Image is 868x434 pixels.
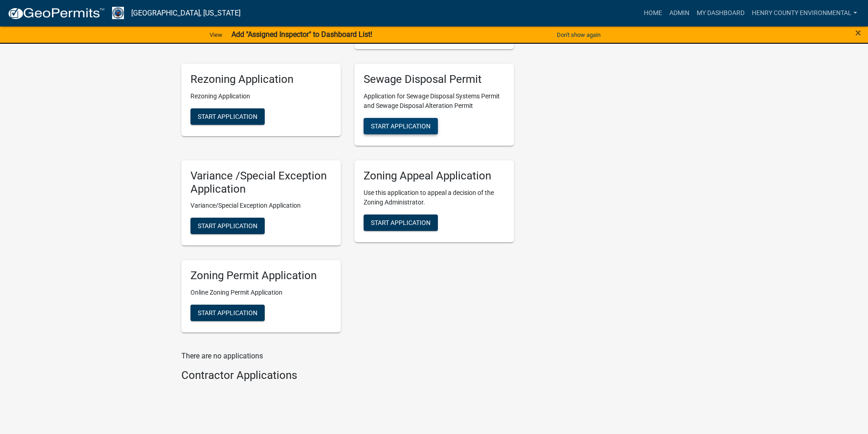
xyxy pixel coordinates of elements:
p: Variance/Special Exception Application [190,201,332,210]
h5: Zoning Appeal Application [364,169,505,183]
button: Start Application [190,218,265,234]
a: My Dashboard [693,5,748,22]
span: × [855,26,861,39]
p: Rezoning Application [190,92,332,101]
button: Close [855,27,861,38]
span: Start Application [371,122,431,129]
a: Home [640,5,666,22]
span: Start Application [198,222,257,230]
strong: Add "Assigned Inspector" to Dashboard List! [231,30,372,39]
a: [GEOGRAPHIC_DATA], [US_STATE] [131,5,241,21]
wm-workflow-list-section: Contractor Applications [181,369,514,386]
p: Online Zoning Permit Application [190,288,332,297]
button: Start Application [190,108,265,125]
a: View [206,27,226,42]
a: Admin [666,5,693,22]
p: Use this application to appeal a decision of the Zoning Administrator. [364,188,505,207]
h5: Rezoning Application [190,73,332,86]
button: Start Application [190,305,265,321]
h5: Zoning Permit Application [190,269,332,282]
p: There are no applications [181,351,514,362]
button: Start Application [364,214,438,231]
img: Henry County, Iowa [112,7,124,19]
button: Start Application [364,118,438,134]
a: Henry County Environmental [748,5,861,22]
p: Application for Sewage Disposal Systems Permit and Sewage Disposal Alteration Permit [364,92,505,111]
span: Start Application [198,309,257,317]
span: Start Application [198,112,257,120]
button: Don't show again [553,27,604,42]
h5: Sewage Disposal Permit [364,73,505,86]
h4: Contractor Applications [181,369,514,382]
h5: Variance /Special Exception Application [190,169,332,196]
span: Start Application [371,219,431,226]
